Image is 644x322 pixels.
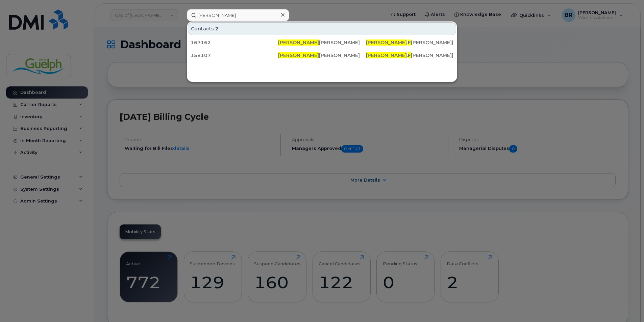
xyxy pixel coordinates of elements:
[366,52,453,59] div: . [PERSON_NAME][EMAIL_ADDRESS][DOMAIN_NAME]
[188,22,456,35] div: Contacts
[191,39,278,46] div: 167162
[188,49,456,61] a: 158107[PERSON_NAME][PERSON_NAME][PERSON_NAME].F[PERSON_NAME][EMAIL_ADDRESS][DOMAIN_NAME]
[278,39,366,46] div: [PERSON_NAME]
[366,39,407,46] span: [PERSON_NAME]
[278,52,319,58] span: [PERSON_NAME]
[191,52,278,59] div: 158107
[278,39,319,46] span: [PERSON_NAME]
[278,52,366,59] div: [PERSON_NAME]
[366,52,407,58] span: [PERSON_NAME]
[408,52,411,58] span: F
[408,39,411,46] span: F
[215,25,219,32] span: 2
[366,39,453,46] div: . [PERSON_NAME][EMAIL_ADDRESS][DOMAIN_NAME]
[188,36,456,49] a: 167162[PERSON_NAME][PERSON_NAME][PERSON_NAME].F[PERSON_NAME][EMAIL_ADDRESS][DOMAIN_NAME]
